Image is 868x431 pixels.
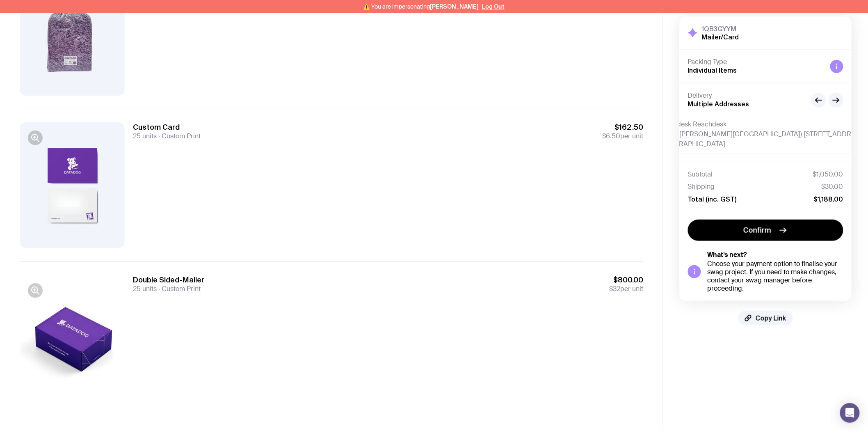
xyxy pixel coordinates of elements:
[688,170,713,179] span: Subtotal
[822,183,843,191] span: $30.00
[688,66,737,74] span: Individual Items
[756,314,786,322] span: Copy Link
[702,33,739,41] h2: Mailer/Card
[688,58,824,66] h4: Packing Type
[609,275,643,285] span: $800.00
[482,3,505,10] button: Log Out
[133,122,201,132] h3: Custom Card
[688,100,749,108] span: Multiple Addresses
[688,195,737,203] span: Total (inc. GST)
[813,170,843,179] span: $1,050.00
[430,3,479,10] span: [PERSON_NAME]
[602,122,643,132] span: $162.50
[744,225,772,235] span: Confirm
[157,132,201,140] span: Custom Print
[814,195,843,203] span: $1,188.00
[708,251,843,259] h5: What’s next?
[609,285,643,293] span: per unit
[602,132,620,140] span: $6.50
[738,311,793,326] button: Copy Link
[688,92,805,100] h4: Delivery
[157,284,201,293] span: Custom Print
[702,25,739,33] h3: 1QB3GYYM
[133,132,157,140] span: 25 units
[363,3,479,10] span: ⚠️ You are impersonating
[688,183,715,191] span: Shipping
[133,284,157,293] span: 25 units
[708,260,843,293] div: Choose your payment option to finalise your swag project. If you need to make changes, contact yo...
[609,284,620,293] span: $32
[602,132,643,140] span: per unit
[133,275,204,285] h3: Double Sided-Mailer
[688,220,843,241] button: Confirm
[840,403,860,423] div: Open Intercom Messenger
